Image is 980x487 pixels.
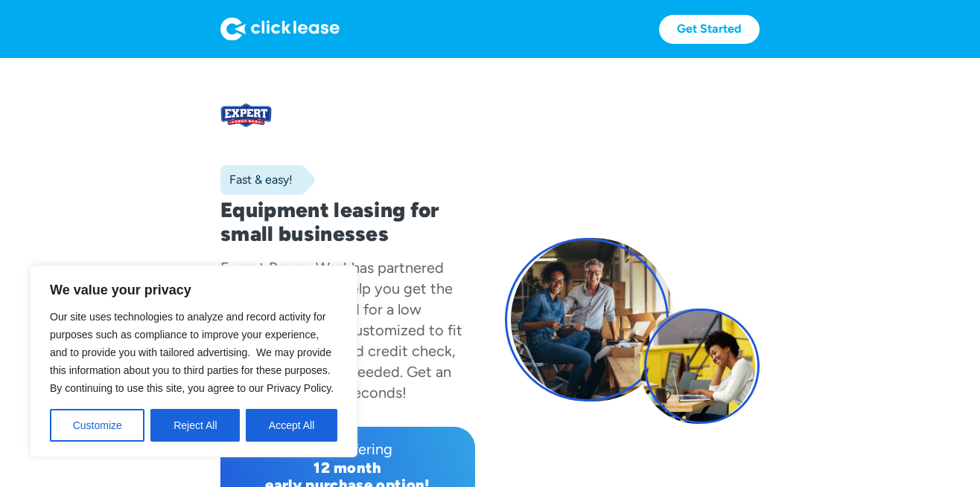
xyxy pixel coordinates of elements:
div: Fast & easy! [220,172,293,187]
div: We value your privacy [30,265,357,457]
button: Accept All [246,409,337,442]
a: Get Started [659,15,760,44]
span: Our site uses technologies to analyze and record activity for purposes such as compliance to impr... [50,311,334,394]
div: 12 month [232,459,463,477]
img: A woman sitting at her computer outside. [640,309,755,424]
button: Reject All [150,409,240,442]
img: Logo [220,17,340,41]
button: Customize [50,409,144,442]
p: We value your privacy [50,281,337,299]
h1: Equipment leasing for small businesses [220,198,475,245]
div: Expert Power Wash [220,259,351,277]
